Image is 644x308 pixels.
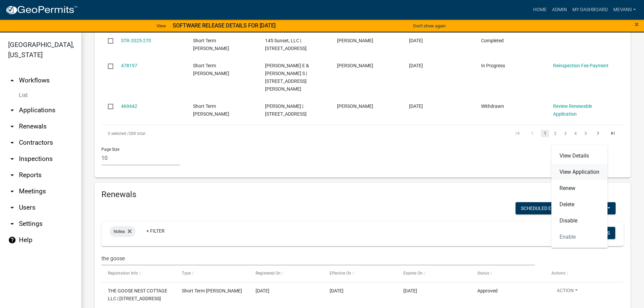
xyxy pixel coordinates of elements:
[551,145,607,248] div: Action
[541,130,549,137] a: 1
[471,265,545,282] datatable-header-cell: Status
[121,63,137,68] a: 478197
[409,63,423,68] span: 09/14/2025
[526,130,539,137] a: go to previous page
[108,131,129,136] span: 0 selected /
[635,20,639,29] span: ×
[8,155,16,163] i: arrow_drop_down
[249,265,323,282] datatable-header-cell: Registered On
[8,139,16,147] i: arrow_drop_down
[193,103,229,117] span: Short Term Rental Registration
[551,164,607,180] a: View Application
[108,271,138,276] span: Registration Info
[481,103,504,109] span: Withdrawn
[560,128,570,139] li: page 3
[477,288,498,293] span: Approved
[8,76,16,85] i: arrow_drop_up
[551,148,607,164] a: View Details
[193,38,229,51] span: Short Term Rental Registration
[193,63,229,76] span: Short Term Rental Registration
[173,22,276,29] strong: SOFTWARE RELEASE DETAILS FOR [DATE]
[256,271,281,276] span: Registered On
[611,3,639,16] a: Mevans
[8,236,16,244] i: help
[481,38,504,43] span: Completed
[8,204,16,212] i: arrow_drop_down
[530,3,549,16] a: Home
[551,287,583,297] button: Action
[265,103,307,117] span: David Peteroy | 248 WEST RIVER BEND DR
[403,271,423,276] span: Expires On
[8,122,16,131] i: arrow_drop_down
[101,265,175,282] datatable-header-cell: Registration Info
[571,130,579,137] a: 4
[397,265,471,282] datatable-header-cell: Expires On
[175,265,249,282] datatable-header-cell: Type
[592,130,604,137] a: go to next page
[8,187,16,195] i: arrow_drop_down
[8,106,16,114] i: arrow_drop_down
[606,130,619,137] a: go to last page
[551,196,607,213] a: Delete
[477,271,489,276] span: Status
[551,130,559,137] a: 2
[337,103,373,109] span: David Peteroy
[561,130,569,137] a: 3
[551,213,607,229] a: Disable
[330,288,343,293] span: 9/18/2025
[550,128,560,139] li: page 2
[635,20,639,28] button: Close
[121,103,137,109] a: 469442
[549,3,570,16] a: Admin
[182,271,191,276] span: Type
[182,288,242,293] span: Short Term Rental Registration
[256,288,269,293] span: 6/20/2025
[403,288,417,293] span: 12/31/2025
[121,38,151,43] a: STR-2025-270
[409,38,423,43] span: 09/17/2025
[540,128,550,139] li: page 1
[553,103,592,117] a: Review Renewable Application
[570,3,611,16] a: My Dashboard
[114,229,125,234] span: Notes
[551,271,565,276] span: Actions
[265,63,309,91] span: SMALLWOOD JIMMIE E & SHERRY S | 321 SINCLAIR RD
[8,220,16,228] i: arrow_drop_down
[101,252,535,265] input: Search for renewals
[337,63,373,68] span: Kim S Thrift
[545,265,619,282] datatable-header-cell: Actions
[337,38,373,43] span: Ralph Jordan
[511,130,524,137] a: go to first page
[580,128,591,139] li: page 5
[8,171,16,179] i: arrow_drop_down
[553,63,609,68] a: Reinspection Fee Payment
[410,20,448,31] button: Don't show again
[551,180,607,196] a: Renew
[570,128,580,139] li: page 4
[141,225,170,237] a: + Filter
[265,38,307,51] span: 145 Sunset, LLC | 145 SUNSET DR
[330,271,351,276] span: Effective On
[101,125,308,142] div: 288 total
[409,103,423,109] span: 08/26/2025
[481,63,505,68] span: In Progress
[516,202,578,214] button: Scheduled Exports
[581,130,590,137] a: 5
[101,190,624,199] h4: Renewals
[108,288,167,301] span: THE GOOSE NEST COTTAGE LLC | 590 ROCKVILLE SPRINGS DR
[323,265,397,282] datatable-header-cell: Effective On
[154,20,169,31] a: View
